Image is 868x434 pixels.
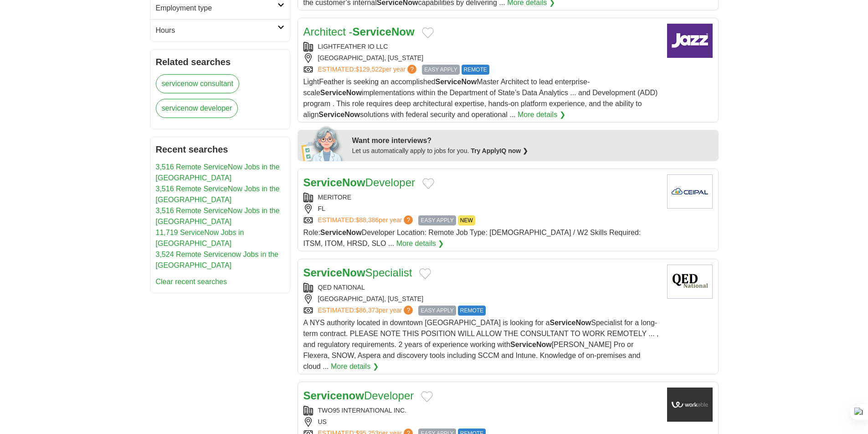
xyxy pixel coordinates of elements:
div: Want more interviews? [352,135,713,146]
a: servicenow developer [156,99,238,118]
span: ? [404,215,413,225]
a: Hours [150,19,290,41]
strong: ServiceNow [318,111,360,118]
strong: ServiceNow [353,26,415,38]
div: FL [303,204,660,214]
a: servicenow consultant [156,74,239,93]
div: [GEOGRAPHIC_DATA], [US_STATE] [303,53,660,63]
button: Add to favorite jobs [422,178,434,189]
a: ServiceNowSpecialist [303,266,412,279]
span: EASY APPLY [418,215,456,225]
img: apply-iq-scientist.png [301,125,345,161]
img: Company logo [667,24,713,58]
span: $86,373 [355,306,379,314]
a: ESTIMATED:$86,373per year? [318,306,415,316]
strong: ServiceNow [435,78,477,86]
strong: ServiceNow [550,319,591,327]
span: NEW [458,215,475,225]
a: 3,516 Remote ServiceNow Jobs in the [GEOGRAPHIC_DATA] [156,207,280,225]
span: $129,522 [355,66,382,73]
strong: ServiceNow [510,341,552,348]
a: Architect -ServiceNow [303,26,415,38]
h2: Hours [156,25,277,36]
strong: ServiceNow [303,266,365,279]
img: QED National logo [667,265,713,299]
strong: Servicenow [303,389,364,402]
strong: ServiceNow [303,176,365,189]
span: REMOTE [462,65,489,75]
img: Company logo [667,174,713,209]
a: ESTIMATED:$88,386per year? [318,215,415,225]
strong: ServiceNow [320,89,362,97]
a: ESTIMATED:$129,522per year? [318,65,419,75]
h2: Employment type [156,3,277,14]
strong: ServiceNow [320,229,362,236]
div: [GEOGRAPHIC_DATA], [US_STATE] [303,294,660,304]
a: 3,516 Remote ServiceNow Jobs in the [GEOGRAPHIC_DATA] [156,163,280,182]
span: LightFeather is seeking an accomplished Master Architect to lead enterprise-scale implementations... [303,78,658,118]
a: More details ❯ [518,109,565,120]
button: Add to favorite jobs [419,268,431,279]
a: 11,719 ServiceNow Jobs in [GEOGRAPHIC_DATA] [156,229,244,247]
a: QED NATIONAL [318,284,365,291]
a: Clear recent searches [156,278,227,286]
a: ServiceNowDeveloper [303,176,415,189]
button: Add to favorite jobs [422,27,434,38]
div: Let us automatically apply to jobs for you. [352,146,713,156]
span: EASY APPLY [422,65,459,75]
div: LIGHTFEATHER IO LLC [303,42,660,51]
span: EASY APPLY [418,306,456,316]
span: ? [407,65,416,74]
span: REMOTE [458,306,486,316]
h2: Related searches [156,55,284,69]
span: ? [404,306,413,315]
a: Try ApplyIQ now ❯ [471,147,528,154]
div: MERITORE [303,193,660,202]
a: More details ❯ [331,361,379,372]
a: 3,516 Remote ServiceNow Jobs in the [GEOGRAPHIC_DATA] [156,185,280,204]
a: More details ❯ [396,238,444,249]
h2: Recent searches [156,143,284,156]
span: $88,386 [355,216,379,224]
a: ServicenowDeveloper [303,389,414,402]
span: A NYS authority located in downtown [GEOGRAPHIC_DATA] is looking for a Specialist for a long-term... [303,319,659,370]
div: TWO95 INTERNATIONAL INC. [303,406,660,415]
div: US [303,417,660,427]
span: Role: Developer Location: Remote Job Type: [DEMOGRAPHIC_DATA] / W2 Skills Required: ITSM, ITOM, H... [303,229,641,247]
img: Company logo [667,388,713,422]
a: 3,524 Remote Servicenow Jobs in the [GEOGRAPHIC_DATA] [156,250,278,269]
button: Add to favorite jobs [421,391,433,402]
